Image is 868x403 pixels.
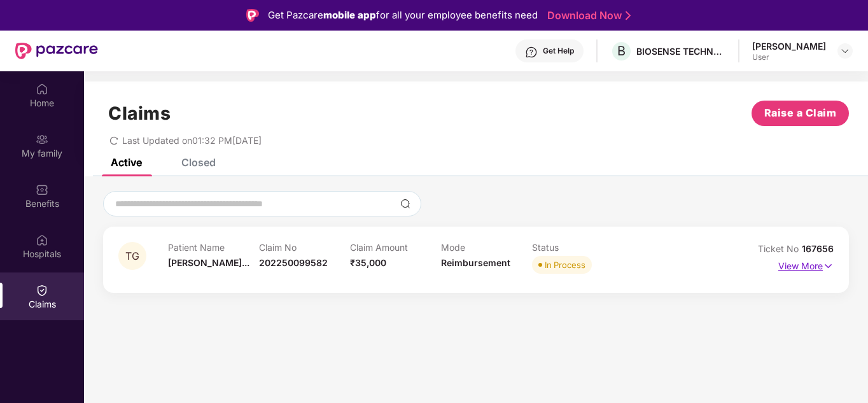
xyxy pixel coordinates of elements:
div: Get Pazcare for all your employee benefits need [268,8,538,23]
div: In Process [545,258,585,271]
p: Patient Name [168,242,259,253]
img: svg+xml;base64,PHN2ZyB3aWR0aD0iMjAiIGhlaWdodD0iMjAiIHZpZXdCb3g9IjAgMCAyMCAyMCIgZmlsbD0ibm9uZSIgeG... [36,133,48,146]
span: [PERSON_NAME]... [168,257,249,268]
p: Status [532,242,623,253]
button: Raise a Claim [752,101,849,126]
p: View More [778,256,834,273]
span: 202250099582 [259,257,328,268]
h1: Claims [108,103,171,124]
span: Last Updated on 01:32 PM[DATE] [122,135,262,146]
img: svg+xml;base64,PHN2ZyBpZD0iU2VhcmNoLTMyeDMyIiB4bWxucz0iaHR0cDovL3d3dy53My5vcmcvMjAwMC9zdmciIHdpZH... [400,199,410,209]
strong: mobile app [323,9,376,21]
img: Logo [246,9,259,22]
span: redo [109,135,118,146]
img: svg+xml;base64,PHN2ZyBpZD0iSGVscC0zMngzMiIgeG1sbnM9Imh0dHA6Ly93d3cudzMub3JnLzIwMDAvc3ZnIiB3aWR0aD... [525,46,538,59]
span: Ticket No [758,243,802,254]
img: Stroke [626,9,631,22]
div: Closed [181,156,216,169]
p: Mode [441,242,532,253]
img: svg+xml;base64,PHN2ZyBpZD0iQmVuZWZpdHMiIHhtbG5zPSJodHRwOi8vd3d3LnczLm9yZy8yMDAwL3N2ZyIgd2lkdGg9Ij... [36,183,48,196]
img: svg+xml;base64,PHN2ZyBpZD0iSG9tZSIgeG1sbnM9Imh0dHA6Ly93d3cudzMub3JnLzIwMDAvc3ZnIiB3aWR0aD0iMjAiIG... [36,83,48,95]
img: svg+xml;base64,PHN2ZyBpZD0iSG9zcGl0YWxzIiB4bWxucz0iaHR0cDovL3d3dy53My5vcmcvMjAwMC9zdmciIHdpZHRoPS... [36,234,48,246]
img: svg+xml;base64,PHN2ZyBpZD0iRHJvcGRvd24tMzJ4MzIiIHhtbG5zPSJodHRwOi8vd3d3LnczLm9yZy8yMDAwL3N2ZyIgd2... [840,46,850,56]
span: Raise a Claim [764,105,837,121]
p: Claim No [259,242,350,253]
div: User [752,52,826,62]
div: [PERSON_NAME] [752,40,826,52]
div: Get Help [543,46,574,56]
p: Claim Amount [350,242,441,253]
span: 167656 [802,243,834,254]
div: BIOSENSE TECHNOLOGIES PRIVATE LIMITED [636,45,725,57]
span: B [617,43,626,59]
span: Reimbursement [441,257,510,268]
div: Active [111,156,142,169]
span: ₹35,000 [350,257,386,268]
a: Download Now [547,9,627,22]
img: svg+xml;base64,PHN2ZyBpZD0iQ2xhaW0iIHhtbG5zPSJodHRwOi8vd3d3LnczLm9yZy8yMDAwL3N2ZyIgd2lkdGg9IjIwIi... [36,284,48,297]
span: TG [125,251,139,262]
img: New Pazcare Logo [15,43,98,59]
img: svg+xml;base64,PHN2ZyB4bWxucz0iaHR0cDovL3d3dy53My5vcmcvMjAwMC9zdmciIHdpZHRoPSIxNyIgaGVpZ2h0PSIxNy... [823,259,834,273]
